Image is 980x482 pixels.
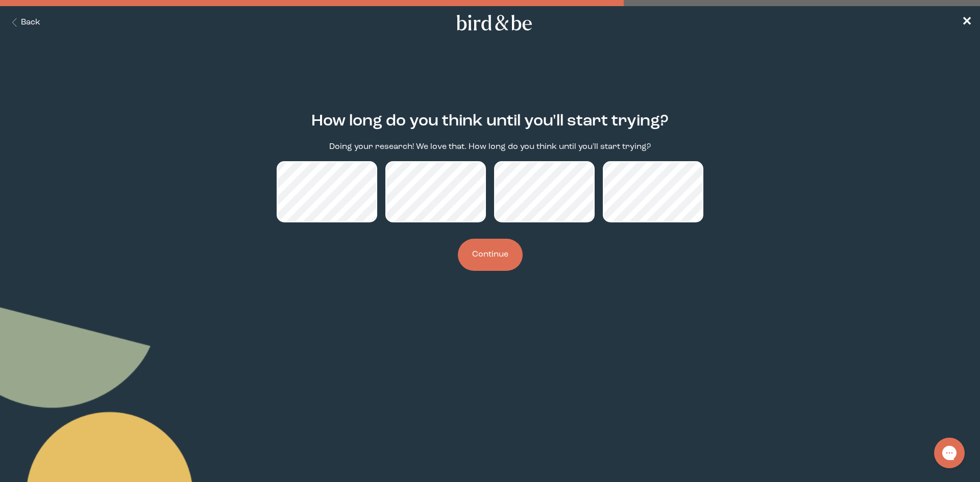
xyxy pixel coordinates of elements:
h2: How long do you think until you'll start trying? [311,110,669,133]
button: Back Button [8,17,40,29]
iframe: Gorgias live chat messenger [929,434,970,472]
span: ✕ [962,16,972,29]
p: Doing your research! We love that. How long do you think until you'll start trying? [329,141,651,153]
button: Continue [458,239,523,271]
a: ✕ [962,14,972,32]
